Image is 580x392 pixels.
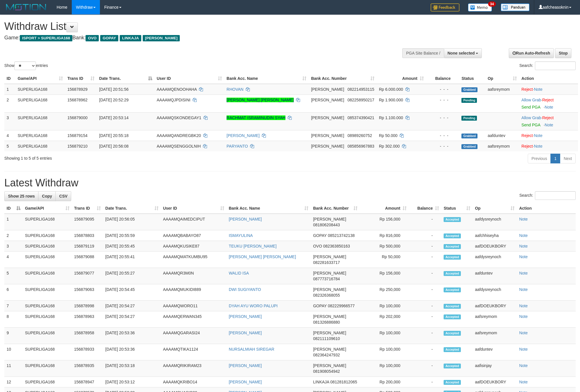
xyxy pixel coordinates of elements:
[4,94,16,112] td: 2
[4,112,16,130] td: 3
[313,287,346,292] span: [PERSON_NAME]
[542,115,554,120] a: Reject
[23,311,72,328] td: SUPERLIGA168
[229,254,296,259] a: [PERSON_NAME] [PERSON_NAME]
[519,61,576,70] label: Search:
[157,87,197,92] span: AAAAMQENOOHAHA
[67,98,88,102] span: 156878962
[473,268,517,284] td: aafduntev
[360,344,409,360] td: Rp 100,000
[473,203,517,214] th: Op: activate to sort column ascending
[360,311,409,328] td: Rp 202,000
[379,98,403,102] span: Rp 1.900.000
[519,94,578,112] td: ·
[4,241,23,252] td: 3
[161,328,227,344] td: AAAAMQGARASI24
[473,328,517,344] td: aafsreymom
[431,3,459,11] img: Feedback.jpg
[38,191,56,201] a: Copy
[409,360,441,377] td: -
[229,217,262,221] a: [PERSON_NAME]
[519,331,528,335] a: Note
[103,203,161,214] th: Date Trans.: activate to sort column ascending
[229,271,249,275] a: WALID ISA
[103,301,161,311] td: [DATE] 20:54:27
[555,48,571,58] a: Stop
[99,133,128,138] span: [DATE] 20:55:18
[409,230,441,241] td: -
[313,277,340,281] span: Copy 087773716784 to clipboard
[313,260,340,265] span: Copy 082281633717 to clipboard
[347,144,374,148] span: Copy 085856967883 to clipboard
[461,116,477,121] span: Pending
[72,344,103,360] td: 156878933
[227,115,285,120] a: RACHMAT ISRAMINUDIN SYAH
[347,115,374,120] span: Copy 085374390421 to clipboard
[4,84,16,95] td: 1
[103,241,161,252] td: [DATE] 20:55:45
[473,377,517,387] td: aafDOEUKBORY
[409,328,441,344] td: -
[347,87,374,92] span: Copy 082214953115 to clipboard
[519,73,578,84] th: Action
[154,73,224,84] th: User ID: activate to sort column ascending
[4,328,23,344] td: 9
[227,98,294,102] a: [PERSON_NAME] [PERSON_NAME]
[23,252,72,268] td: SUPERLIGA168
[468,3,492,11] img: Button%20Memo.svg
[103,344,161,360] td: [DATE] 20:53:36
[535,61,576,70] input: Search:
[72,230,103,241] td: 156878803
[409,268,441,284] td: -
[4,284,23,301] td: 6
[519,191,576,200] label: Search:
[4,301,23,311] td: 7
[72,311,103,328] td: 156878963
[313,353,340,357] span: Copy 082364247932 to clipboard
[161,268,227,284] td: AAAAMQR3M0N
[16,130,65,141] td: SUPERLIGA168
[99,98,128,102] span: [DATE] 20:52:29
[4,141,16,151] td: 5
[519,244,528,248] a: Note
[16,94,65,112] td: SUPERLIGA168
[161,241,227,252] td: AAAAMQKUSIKE87
[360,203,409,214] th: Amount: activate to sort column ascending
[16,141,65,151] td: SUPERLIGA168
[360,268,409,284] td: Rp 156,000
[100,35,118,41] span: GOPAY
[313,244,322,248] span: OVO
[42,194,52,198] span: Copy
[444,48,482,58] button: None selected
[360,360,409,377] td: Rp 100,000
[347,98,374,102] span: Copy 082258950217 to clipboard
[379,144,400,148] span: Rp 302.000
[72,360,103,377] td: 156878935
[23,214,72,230] td: SUPERLIGA168
[161,301,227,311] td: AAAAMQWORO11
[313,380,329,384] span: LINKAJA
[377,73,426,84] th: Amount: activate to sort column ascending
[428,115,457,121] div: - - -
[323,244,350,248] span: Copy 082363850163 to clipboard
[229,380,262,384] a: [PERSON_NAME]
[328,233,355,238] span: Copy 085213742138 to clipboard
[4,252,23,268] td: 4
[519,363,528,368] a: Note
[311,203,360,214] th: Bank Acc. Number: activate to sort column ascending
[428,133,457,138] div: - - -
[379,133,398,138] span: Rp 50.000
[311,115,344,120] span: [PERSON_NAME]
[23,284,72,301] td: SUPERLIGA168
[157,115,201,120] span: AAAAMQSKONDEGAY1
[473,214,517,230] td: aafdysreynoch
[157,98,190,102] span: AAAAMQJPDISINI
[23,268,72,284] td: SUPERLIGA168
[409,284,441,301] td: -
[143,35,180,41] span: [PERSON_NAME]
[23,377,72,387] td: SUPERLIGA168
[313,233,326,238] span: GOPAY
[521,98,542,102] span: ·
[517,203,576,214] th: Action
[519,347,528,352] a: Note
